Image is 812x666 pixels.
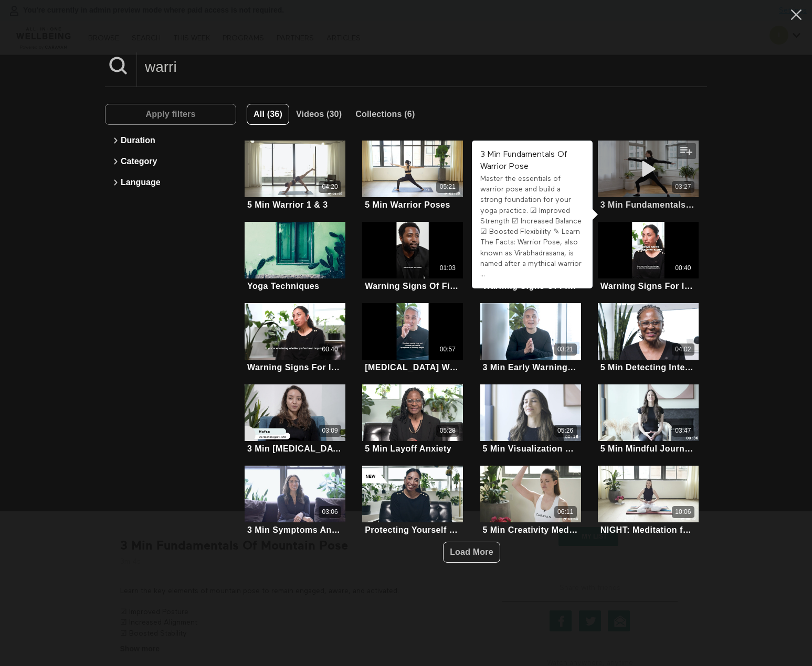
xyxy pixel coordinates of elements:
div: Protecting Yourself From Financial Fraud [365,525,460,535]
div: NIGHT: Meditation for Sleep [600,525,696,535]
button: Videos (30) [289,104,349,125]
div: 00:40 [322,345,338,354]
button: Category [110,151,231,172]
div: 05:28 [440,426,456,435]
a: 5 Min Visualization Meditation For Restful Sleep05:265 Min Visualization Meditation For Restful S... [480,384,581,455]
a: Warning Signs For Identity Theft (Highlight)00:40Warning Signs For Identity Theft (Highlight) [245,303,345,374]
span: Load More [450,547,493,556]
div: 10:06 [675,508,691,517]
a: 5 Min Layoff Anxiety05:285 Min Layoff Anxiety [362,384,463,455]
a: 5 Min Mindful Journaling For Better Sleep03:475 Min Mindful Journaling For Better Sleep [598,384,699,455]
a: 5 Min Detecting Interview Red Flags For Interviewers04:025 Min Detecting Interview Red Flags For ... [598,303,699,374]
button: Duration [110,130,231,151]
a: 5 Min Warrior Poses05:215 Min Warrior Poses [362,141,463,211]
a: 3 Min Early Warning Signs Of Kidney Disease03:213 Min Early Warning Signs Of [MEDICAL_DATA] [480,303,581,374]
span: Videos (30) [296,110,342,119]
button: Language [110,172,231,193]
input: Search [137,52,707,81]
strong: 3 Min Fundamentals Of Warrior Pose [480,151,567,171]
a: Prostate Cancer Warning Symptoms (Highlight)00:57[MEDICAL_DATA] Warning Symptoms (Highlight) [362,303,463,374]
div: 3 Min Symptoms And Signs Of [MEDICAL_DATA] [247,525,343,535]
div: 5 Min Layoff Anxiety [365,444,451,454]
a: Protecting Yourself From Financial FraudProtecting Yourself From Financial Fraud [362,466,463,536]
div: 03:09 [322,426,338,435]
a: Yoga TechniquesYoga Techniques [245,222,345,293]
div: 03:06 [322,508,338,517]
div: Master the essentials of warrior pose and build a strong foundation for your yoga practice. ☑ Imp... [480,174,584,280]
div: 5 Min Visualization Meditation For Restful Sleep [482,444,578,454]
div: [MEDICAL_DATA] Warning Symptoms (Highlight) [365,362,460,372]
div: Yoga Techniques [247,281,320,291]
div: 04:02 [675,345,691,354]
span: All (36) [254,110,282,119]
a: 5 Min Warrior 1 & 304:205 Min Warrior 1 & 3 [245,141,345,211]
div: 05:21 [440,182,456,191]
div: Warning Signs For Identity Theft (Highlight) [247,362,343,372]
div: 06:11 [557,508,573,517]
div: 5 Min Mindful Journaling For Better Sleep [600,444,696,454]
div: 00:57 [440,345,456,354]
button: All (36) [247,104,289,125]
div: 3 Min Fundamentals Of Warrior Pose [600,200,696,210]
div: Warning Signs Of Financial Decision Fatigue (Highlight) [365,281,460,291]
div: 01:03 [440,264,456,273]
button: Load More [443,542,500,563]
div: 5 Min Detecting Interview Red Flags For Interviewers [600,362,696,372]
div: 03:21 [557,345,573,354]
div: 3 Min Early Warning Signs Of [MEDICAL_DATA] [482,362,578,372]
div: 03:47 [675,426,691,435]
div: 5 Min Warrior 1 & 3 [247,200,328,210]
div: 5 Min Creativity Meditation [482,525,578,535]
span: Collections (6) [355,110,415,119]
button: Add to my list [677,143,696,159]
div: 04:20 [322,182,338,191]
div: 03:27 [675,182,691,191]
div: Warning Signs For Identity Theft (Highlight) [600,281,696,291]
button: Collections (6) [349,104,421,125]
div: 3 Min [MEDICAL_DATA] Self-Check [247,444,343,454]
a: 3 Min Fundamentals Of Warrior Pose03:273 Min Fundamentals Of Warrior Pose [598,141,699,211]
a: 3 Min Symptoms And Signs Of Heart Failure03:063 Min Symptoms And Signs Of [MEDICAL_DATA] [245,466,345,536]
a: 3 Min Skin Cancer Self-Check03:093 Min [MEDICAL_DATA] Self-Check [245,384,345,455]
div: 00:40 [675,264,691,273]
a: NIGHT: Meditation for Sleep10:06NIGHT: Meditation for Sleep [598,466,699,536]
div: 5 Min Warrior Poses [365,200,450,210]
div: 05:26 [557,426,573,435]
a: Warning Signs Of Financial Decision Fatigue (Highlight)01:03Warning Signs Of Financial Decision F... [362,222,463,293]
a: Warning Signs For Identity Theft (Highlight)00:40Warning Signs For Identity Theft (Highlight) [598,222,699,293]
a: 5 Min Creativity Meditation06:115 Min Creativity Meditation [480,466,581,536]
